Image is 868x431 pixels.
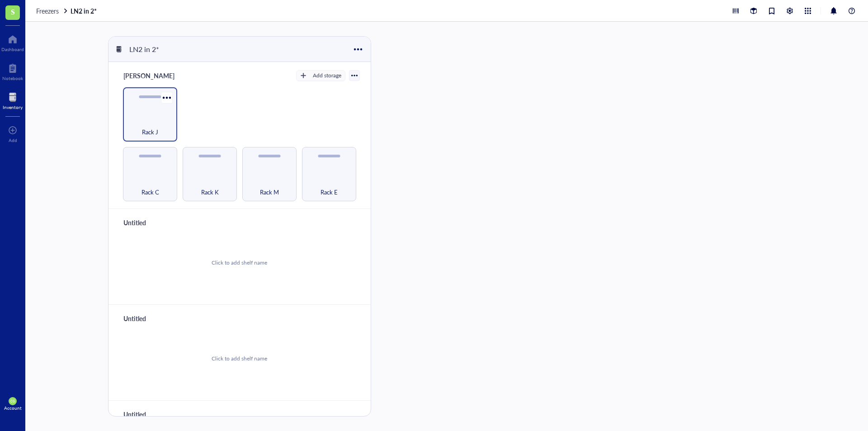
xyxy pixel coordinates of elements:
[296,70,345,81] button: Add storage
[3,90,23,110] a: Inventory
[36,6,59,15] span: Freezers
[212,355,267,363] div: Click to add shelf name
[142,127,158,137] span: Rack J
[71,7,99,15] a: LN2 in 2*
[260,187,279,197] span: Rack M
[3,104,23,110] div: Inventory
[142,187,159,197] span: Rack C
[4,405,22,411] div: Account
[119,312,174,325] div: Untitled
[313,71,341,80] div: Add storage
[119,216,174,229] div: Untitled
[1,47,24,52] div: Dashboard
[10,399,15,403] span: CG
[125,42,179,57] div: LN2 in 2*
[9,137,17,143] div: Add
[2,76,23,81] div: Notebook
[212,259,267,267] div: Click to add shelf name
[1,32,24,52] a: Dashboard
[11,6,15,17] span: S
[119,69,179,82] div: [PERSON_NAME]
[321,187,338,197] span: Rack E
[201,187,219,197] span: Rack K
[2,61,23,81] a: Notebook
[36,7,69,15] a: Freezers
[119,408,174,421] div: Untitled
